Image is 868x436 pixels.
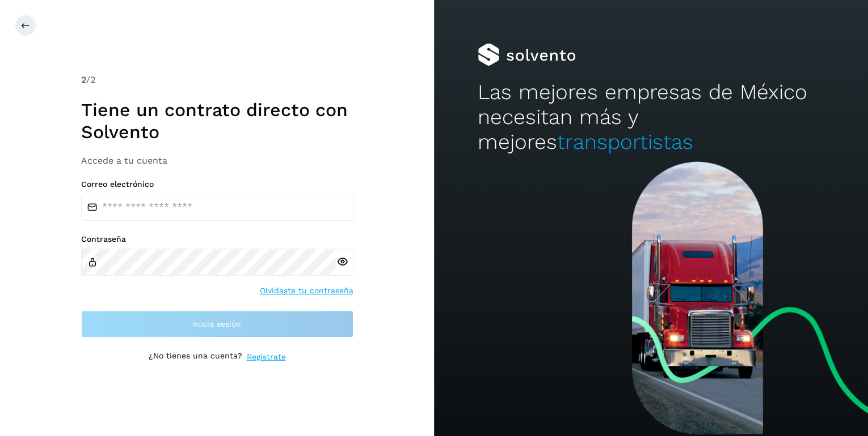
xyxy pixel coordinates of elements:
span: 2 [81,74,86,85]
span: Inicia sesión [193,320,241,328]
span: transportistas [557,130,693,154]
h3: Accede a tu cuenta [81,155,353,166]
h1: Tiene un contrato directo con Solvento [81,99,353,143]
a: Regístrate [247,351,286,363]
a: Olvidaste tu contraseña [260,285,353,297]
h2: Las mejores empresas de México necesitan más y mejores [478,80,825,155]
div: /2 [81,73,353,87]
button: Inicia sesión [81,310,353,337]
label: Correo electrónico [81,179,353,189]
p: ¿No tienes una cuenta? [149,351,242,363]
label: Contraseña [81,234,353,244]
